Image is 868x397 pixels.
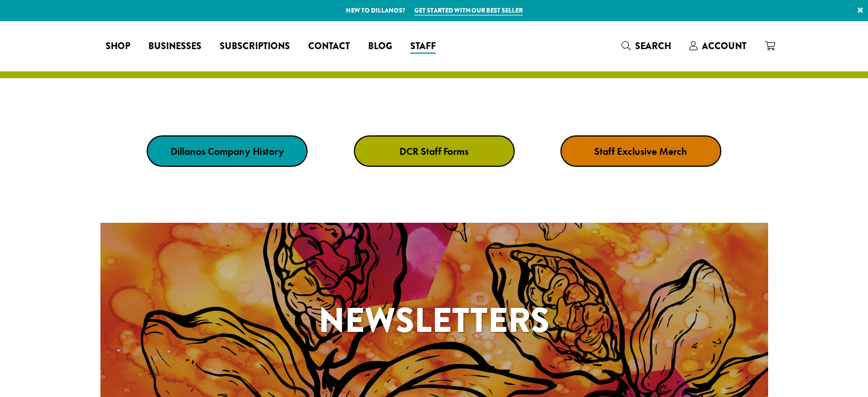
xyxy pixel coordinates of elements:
[106,39,130,54] span: Shop
[410,39,436,54] span: Staff
[702,39,746,53] span: Account
[354,135,515,167] a: DCR Staff Forms
[368,39,392,54] span: Blog
[148,39,201,54] span: Businesses
[100,295,768,346] h1: Newsletters
[147,135,308,167] a: Dillanos Company History
[96,37,139,55] a: Shop
[401,37,445,55] a: Staff
[171,145,284,158] strong: Dillanos Company History
[414,6,523,15] a: Get started with our best seller
[308,39,350,54] span: Contact
[560,135,721,167] a: Staff Exclusive Merch
[594,145,687,158] strong: Staff Exclusive Merch
[399,145,469,158] strong: DCR Staff Forms
[635,39,671,53] span: Search
[612,37,680,55] a: Search
[220,39,290,54] span: Subscriptions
